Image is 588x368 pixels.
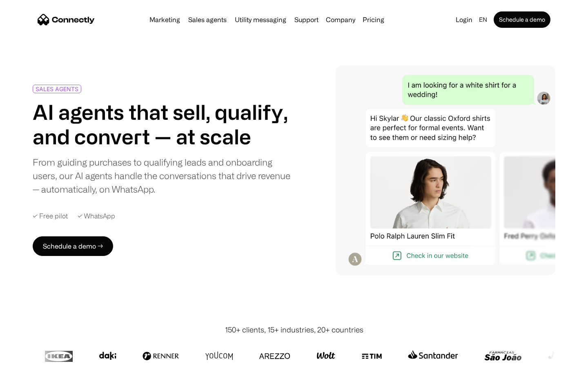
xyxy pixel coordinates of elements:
[16,354,49,365] ul: Language list
[8,353,49,365] aside: Language selected: English
[479,14,487,25] div: en
[38,13,95,26] a: home
[359,16,388,23] a: Pricing
[33,212,68,220] div: ✓ Free pilot
[33,236,113,256] a: Schedule a demo →
[326,14,355,25] div: Company
[323,14,358,25] div: Company
[33,155,291,196] div: From guiding purchases to qualifying leads and onboarding users, our AI agents handle the convers...
[232,16,290,23] a: Utility messaging
[78,212,115,220] div: ✓ WhatsApp
[225,324,363,335] div: 150+ clients, 15+ industries, 20+ countries
[291,16,322,23] a: Support
[36,86,78,92] div: SALES AGENTS
[476,14,492,25] div: en
[33,100,291,149] h1: AI agents that sell, qualify, and convert — at scale
[452,14,476,25] a: Login
[494,11,550,28] a: Schedule a demo
[185,16,230,23] a: Sales agents
[146,16,183,23] a: Marketing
